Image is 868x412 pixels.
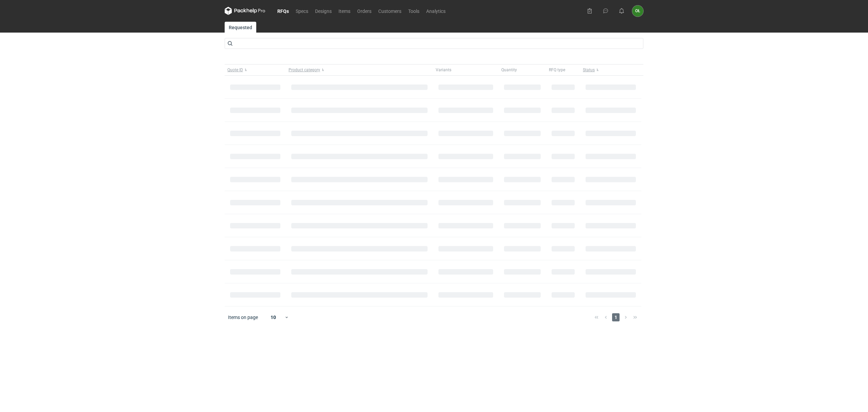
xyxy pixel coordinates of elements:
span: Items on page [228,314,258,321]
a: Customers [375,7,405,15]
a: Items [335,7,354,15]
span: RFQ type [549,67,565,73]
span: Variants [436,67,451,73]
span: Quote ID [227,67,243,73]
span: Status [583,67,595,73]
a: RFQs [274,7,292,15]
button: Quote ID [225,64,286,75]
a: Orders [354,7,375,15]
button: Product category [286,64,433,75]
a: Analytics [423,7,449,15]
div: Olga Łopatowicz [632,5,643,17]
a: Tools [405,7,423,15]
span: Quantity [501,67,517,73]
a: Requested [225,22,256,33]
svg: Packhelp Pro [225,7,265,15]
button: OŁ [632,5,643,17]
a: Designs [312,7,335,15]
button: Status [580,64,641,75]
div: 10 [262,313,284,322]
a: Specs [292,7,312,15]
span: Product category [289,67,320,73]
span: 1 [612,313,620,321]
